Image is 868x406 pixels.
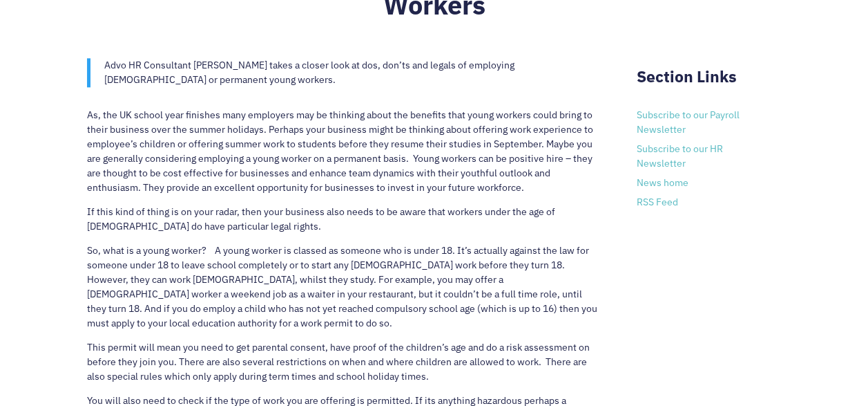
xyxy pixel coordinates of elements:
[87,243,598,340] p: So, what is a young worker? A young worker is classed as someone who is under 18. It’s actually a...
[87,108,598,205] p: As, the UK school year finishes many employers may be thinking about the benefits that young work...
[87,205,598,243] p: If this kind of thing is on your radar, then your business also needs to be aware that workers un...
[636,196,677,208] a: RSS Feed
[636,67,781,93] h2: Section Links
[104,58,598,87] p: Advo HR Consultant [PERSON_NAME] takes a closer look at dos, don’ts and legals of employing [DEMO...
[636,142,722,169] a: Subscribe to our HR Newsletter
[636,109,739,136] a: Subscribe to our Payroll Newsletter
[636,176,688,189] a: News home
[87,340,598,394] p: This permit will mean you need to get parental consent, have proof of the children’s age and do a...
